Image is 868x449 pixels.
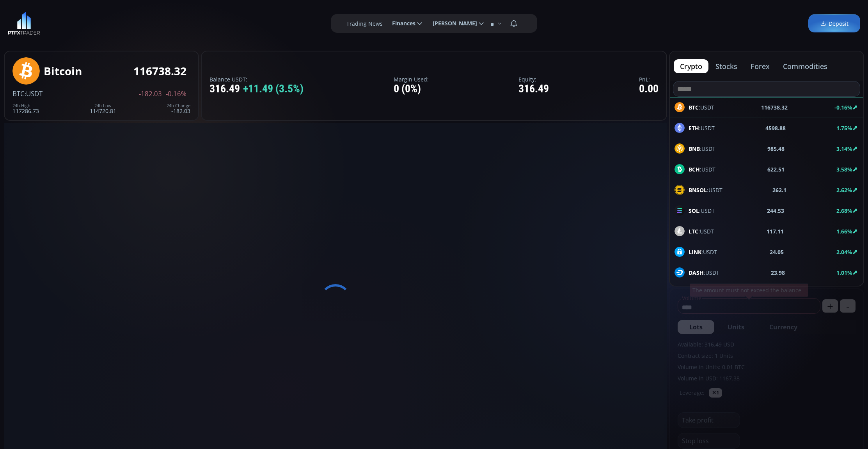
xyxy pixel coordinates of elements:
div: 0.00 [639,83,659,95]
span: :USDT [689,124,715,132]
b: 1.75% [836,124,852,132]
div: 24h Change [167,103,190,108]
span: BTC [12,89,25,98]
b: 2.68% [836,207,852,214]
b: BNB [689,145,700,152]
b: 244.53 [767,207,784,215]
span: :USDT [25,89,43,98]
b: BNSOL [689,186,707,194]
button: crypto [674,59,708,73]
label: PnL: [639,76,659,82]
b: 2.04% [836,248,852,256]
label: Trading News [346,19,383,28]
b: DASH [689,269,704,276]
div: 316.49 [518,83,549,95]
label: Equity: [518,76,549,82]
b: 1.66% [836,228,852,235]
b: 622.51 [767,165,785,173]
b: 23.98 [771,269,785,277]
label: Margin Used: [394,76,429,82]
span: -0.16% [166,90,186,97]
div: 316.49 [209,83,304,95]
label: Balance USDT: [209,76,304,82]
span: :USDT [689,186,722,194]
b: 3.14% [836,145,852,152]
span: [PERSON_NAME] [427,16,477,31]
div: 24h High [12,103,39,108]
div: -182.03 [167,103,190,114]
b: 4598.88 [765,124,786,132]
span: Finances [387,16,415,31]
button: forex [744,59,776,73]
b: SOL [689,207,699,214]
b: LTC [689,228,698,235]
span: :USDT [689,207,715,215]
b: 1.01% [836,269,852,276]
b: LINK [689,248,701,256]
b: 3.58% [836,166,852,173]
span: :USDT [689,145,715,153]
span: :USDT [689,248,717,256]
img: LOGO [8,12,40,35]
div: 0 (0%) [394,83,429,95]
b: ETH [689,124,699,132]
span: -182.03 [139,90,162,97]
span: :USDT [689,165,715,173]
span: :USDT [689,227,714,235]
b: 2.62% [836,186,852,194]
div: 117286.73 [12,103,39,114]
div: 24h Low [90,103,116,108]
button: stocks [709,59,744,73]
div: 114720.81 [90,103,116,114]
span: :USDT [689,269,719,277]
b: 117.11 [767,227,784,235]
a: Deposit [808,14,860,33]
b: BCH [689,166,700,173]
b: 262.1 [772,186,786,194]
button: commodities [777,59,834,73]
div: 116738.32 [133,65,186,77]
b: 985.48 [767,145,785,153]
span: Deposit [820,19,848,28]
b: 24.05 [770,248,784,256]
span: +11.49 (3.5%) [243,83,304,95]
div: Bitcoin [44,65,82,77]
